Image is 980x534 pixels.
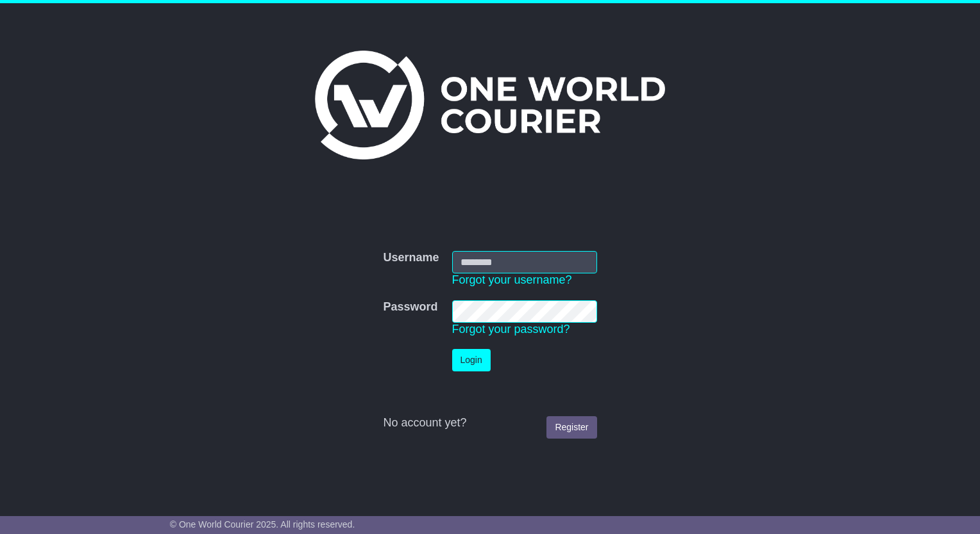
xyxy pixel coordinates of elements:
[383,251,439,265] label: Username
[315,51,665,159] img: One World
[452,273,572,286] a: Forgot your username?
[452,349,491,371] button: Login
[452,323,570,336] a: Forgot your password?
[383,416,596,430] div: No account yet?
[170,519,355,530] span: © One World Courier 2025. All rights reserved.
[383,300,437,314] label: Password
[546,416,596,439] a: Register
